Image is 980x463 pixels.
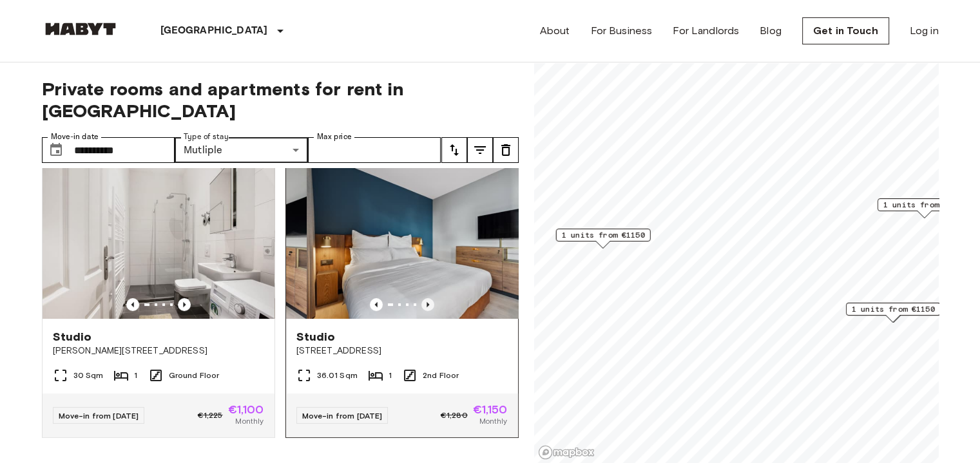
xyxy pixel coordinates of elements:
[53,329,92,345] span: Studio
[42,23,119,35] img: Habyt
[845,303,940,323] div: Map marker
[42,78,519,122] span: Private rooms and apartments for rent in [GEOGRAPHIC_DATA]
[473,404,508,415] span: €1,150
[389,370,392,381] span: 1
[760,23,782,39] a: Blog
[877,198,972,218] div: Map marker
[160,23,268,39] p: [GEOGRAPHIC_DATA]
[883,199,966,211] span: 1 units from €1100
[175,137,308,163] div: Mutliple
[302,411,383,420] span: Move-in from [DATE]
[74,164,306,319] img: Marketing picture of unit DE-01-483-204-01
[235,415,264,427] span: Monthly
[43,164,274,319] img: Marketing picture of unit DE-01-047-001-01H
[423,370,459,381] span: 2nd Floor
[285,164,519,438] a: Previous imagePrevious imageStudio[STREET_ADDRESS]36.01 Sqm12nd FloorMove-in from [DATE]€1,280€1,...
[296,345,508,357] span: [STREET_ADDRESS]
[317,370,358,381] span: 36.01 Sqm
[53,345,264,357] span: [PERSON_NAME][STREET_ADDRESS]
[306,164,538,319] img: Marketing picture of unit DE-01-483-204-01
[169,370,220,381] span: Ground Floor
[73,370,104,381] span: 30 Sqm
[538,445,595,460] a: Mapbox logo
[317,131,352,142] label: Max price
[184,131,229,142] label: Type of stay
[43,137,69,163] button: Choose date, selected date is 1 Nov 2025
[555,229,650,249] div: Map marker
[370,298,383,311] button: Previous image
[851,303,934,315] span: 1 units from €1150
[590,23,652,39] a: For Business
[467,137,493,163] button: tune
[441,410,468,421] span: €1,280
[126,298,139,311] button: Previous image
[479,415,507,427] span: Monthly
[802,17,889,44] a: Get in Touch
[178,298,191,311] button: Previous image
[673,23,739,39] a: For Landlords
[493,137,519,163] button: tune
[134,370,137,381] span: 1
[42,164,275,438] a: Marketing picture of unit DE-01-047-001-01HPrevious imagePrevious imageStudio[PERSON_NAME][STREET...
[198,410,223,421] span: €1,225
[441,137,467,163] button: tune
[421,298,434,311] button: Previous image
[910,23,939,39] a: Log in
[51,131,99,142] label: Move-in date
[540,23,570,39] a: About
[296,329,336,345] span: Studio
[59,411,139,420] span: Move-in from [DATE]
[561,229,644,241] span: 1 units from €1150
[228,404,264,415] span: €1,100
